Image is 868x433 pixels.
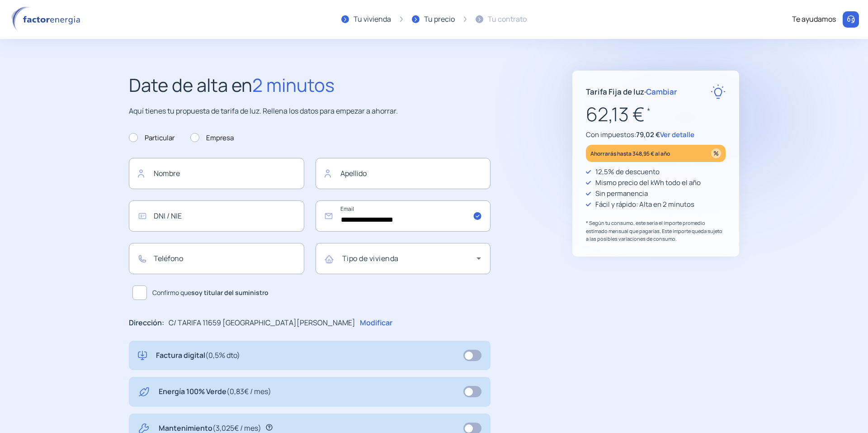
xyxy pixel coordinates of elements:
p: Aquí tienes tu propuesta de tarifa de luz. Rellena los datos para empezar a ahorrar. [129,105,491,117]
p: Energía 100% Verde [159,386,271,398]
span: Confirmo que [152,288,269,298]
img: percentage_icon.svg [711,148,721,158]
p: Factura digital [156,350,240,362]
img: logo factor [9,6,86,33]
p: Con impuestos: [586,129,726,140]
p: Fácil y rápido: Alta en 2 minutos [595,199,694,210]
span: (0,5% dto) [205,350,240,360]
span: Cambiar [646,86,677,97]
img: rate-E.svg [711,84,726,99]
span: Ver detalle [660,130,694,139]
div: Tu vivienda [354,14,391,25]
img: energy-green.svg [138,386,150,398]
label: Particular [129,133,175,143]
p: Sin permanencia [595,188,648,199]
span: 79,02 € [636,130,660,139]
p: Modificar [360,317,392,329]
p: 12,5% de descuento [595,167,660,177]
b: soy titular del suministro [191,288,269,297]
p: C/ TARIFA 11659 [GEOGRAPHIC_DATA][PERSON_NAME] [169,317,355,329]
div: Tu contrato [488,14,527,25]
div: Tu precio [424,14,455,25]
label: Empresa [190,133,234,143]
p: Tarifa Fija de luz · [586,86,677,98]
mat-label: Tipo de vivienda [342,253,399,263]
span: (3,025€ / mes) [212,423,261,433]
p: 62,13 € [586,99,726,129]
div: Te ayudamos [792,14,836,25]
p: Ahorrarás hasta 348,95 € al año [590,148,670,159]
h2: Date de alta en [129,71,491,100]
p: Dirección: [129,317,164,329]
img: llamar [846,15,855,24]
span: 2 minutos [252,72,335,97]
p: * Según tu consumo, este sería el importe promedio estimado mensual que pagarías. Este importe qu... [586,219,726,243]
img: digital-invoice.svg [138,350,147,362]
p: Mismo precio del kWh todo el año [595,177,701,188]
span: (0,83€ / mes) [226,386,271,396]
